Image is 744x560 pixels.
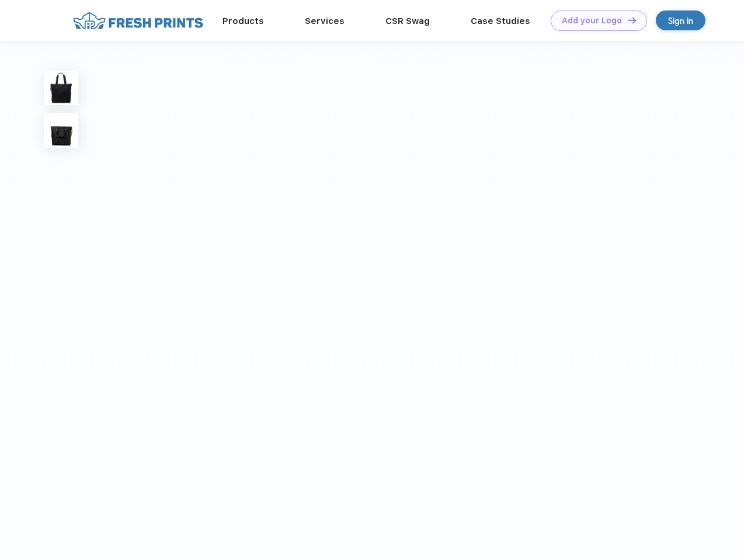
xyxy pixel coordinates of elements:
img: fo%20logo%202.webp [69,10,207,31]
div: Add your Logo [562,16,622,26]
div: Sign in [668,14,693,27]
img: func=resize&h=100 [44,113,78,148]
a: Sign in [656,10,705,30]
a: Products [222,16,264,26]
img: DT [628,17,636,23]
img: func=resize&h=100 [44,71,78,105]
